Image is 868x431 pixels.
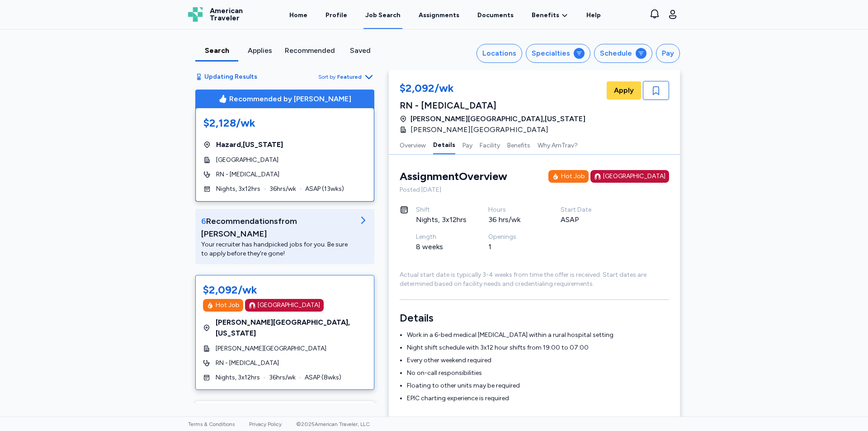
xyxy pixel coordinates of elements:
span: ASAP ( 13 wks) [305,185,344,194]
div: $2,092/wk [400,81,585,97]
div: Hot Job [561,172,585,181]
li: No on-call responsibilities [407,369,669,378]
span: [GEOGRAPHIC_DATA] [216,156,278,165]
button: Why AmTrav? [538,135,578,154]
li: Night shift schedule with 3x12 hour shifts from 19:00 to 07:00 [407,343,669,352]
span: 6 [201,216,206,226]
div: Recommendation s from [PERSON_NAME] [201,215,354,240]
div: Search [199,45,235,56]
button: Benefits [507,135,530,154]
span: 36 hrs/wk [269,185,296,194]
div: Schedule [600,48,632,59]
div: [GEOGRAPHIC_DATA] [258,301,320,310]
span: Recommended by [PERSON_NAME] [229,94,351,104]
button: Pay [462,135,472,154]
div: Job Search [365,11,401,20]
div: Start Date [561,205,611,214]
span: RN - [MEDICAL_DATA] [216,170,279,179]
div: 1 [488,242,539,252]
div: $2,128/wk [203,116,366,130]
span: RN - [MEDICAL_DATA] [216,359,279,368]
button: Schedule [594,44,652,63]
button: Sort byFeatured [318,71,374,82]
span: © 2025 American Traveler, LLC [296,421,370,427]
div: Assignment Overview [400,169,507,184]
span: Nights, 3x12hrs [216,185,260,194]
div: Your recruiter has handpicked jobs for you. Be sure to apply before they're gone! [201,240,354,258]
li: Floating to other units may be required [407,381,669,390]
a: Terms & Conditions [188,421,235,427]
div: Posted [DATE] [400,185,669,194]
span: Hazard , [US_STATE] [216,139,283,150]
img: Logo [188,7,203,22]
h3: Details [400,311,669,325]
h3: Requirements [400,414,669,428]
li: EPIC charting experience is required [407,394,669,403]
button: Details [433,135,455,154]
span: Benefits [532,11,559,20]
div: Actual start date is typically 3-4 weeks from time the offer is received. Start dates are determi... [400,270,669,289]
div: Saved [342,45,378,56]
div: Length [416,232,467,242]
button: Apply [607,81,641,99]
div: [GEOGRAPHIC_DATA] [603,172,665,181]
button: Specialties [526,44,590,63]
div: Hot Job [216,301,240,310]
a: Job Search [363,1,402,29]
button: Locations [476,44,522,63]
div: Openings [488,232,539,242]
div: Applies [242,45,278,56]
span: [PERSON_NAME][GEOGRAPHIC_DATA] , [US_STATE] [216,317,367,339]
span: Apply [614,85,634,96]
div: Specialties [532,48,570,59]
span: 36 hrs/wk [269,373,296,382]
div: $2,092/wk [203,283,257,297]
span: ASAP ( 8 wks) [305,373,341,382]
span: American Traveler [210,7,243,22]
div: Locations [482,48,516,59]
span: Nights, 3x12hrs [216,373,260,382]
span: Featured [337,73,362,81]
li: Work in a 6-bed medical [MEDICAL_DATA] within a rural hospital setting [407,331,669,340]
span: Sort by [318,73,335,81]
button: Facility [480,135,500,154]
div: 36 hrs/wk [488,214,539,225]
li: Every other weekend required [407,356,669,365]
span: [PERSON_NAME][GEOGRAPHIC_DATA] [410,124,548,135]
span: [PERSON_NAME][GEOGRAPHIC_DATA] , [US_STATE] [410,114,585,124]
span: [PERSON_NAME][GEOGRAPHIC_DATA] [216,344,326,353]
div: Nights, 3x12hrs [416,214,467,225]
div: Recommended [285,45,335,56]
button: Pay [656,44,680,63]
button: Overview [400,135,426,154]
div: ASAP [561,214,611,225]
div: RN - [MEDICAL_DATA] [400,99,585,112]
div: Pay [662,48,674,59]
div: Hours [488,205,539,214]
div: 8 weeks [416,242,467,252]
a: Benefits [532,11,568,20]
span: Updating Results [204,72,257,81]
a: Privacy Policy [249,421,282,427]
div: Shift [416,205,467,214]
